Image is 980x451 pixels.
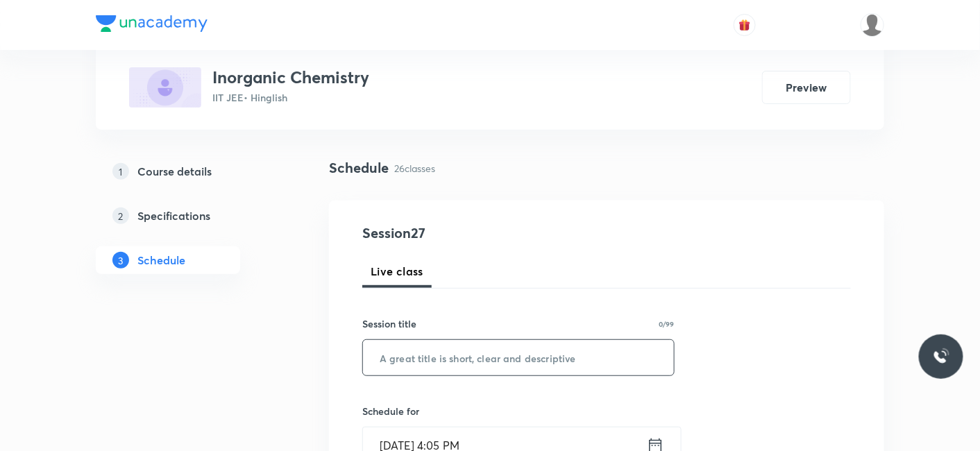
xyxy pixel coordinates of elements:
[362,404,675,418] h6: Schedule for
[762,71,851,104] button: Preview
[112,252,129,269] p: 3
[734,14,756,36] button: avatar
[212,67,369,87] h3: Inorganic Chemistry
[362,316,416,331] h6: Session title
[129,67,201,108] img: BC2B7D4C-A7B5-4363-AA6A-E79D71527F48_plus.png
[861,13,884,37] img: Mukesh Gupta
[371,263,423,280] span: Live class
[96,158,285,185] a: 1Course details
[212,90,369,105] p: IIT JEE • Hinglish
[96,15,208,35] a: Company Logo
[137,163,212,180] h5: Course details
[363,340,674,375] input: A great title is short, clear and descriptive
[96,202,285,230] a: 2Specifications
[137,207,210,224] h5: Specifications
[659,321,675,327] p: 0/99
[738,19,751,31] img: avatar
[96,15,208,32] img: Company Logo
[933,348,949,365] img: ttu
[329,158,389,178] h4: Schedule
[112,163,129,180] p: 1
[394,161,435,176] p: 26 classes
[137,252,185,269] h5: Schedule
[362,223,616,244] h4: Session 27
[112,207,129,224] p: 2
